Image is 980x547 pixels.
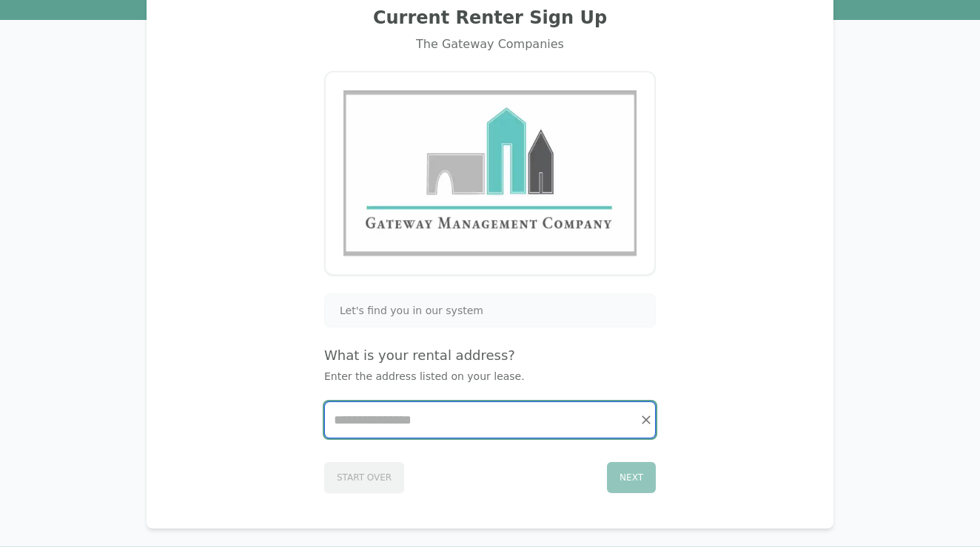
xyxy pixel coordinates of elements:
[164,6,816,30] h2: Current Renter Sign Up
[325,402,655,438] input: Start typing...
[324,345,656,366] h4: What is your rental address?
[324,369,656,384] p: Enter the address listed on your lease.
[164,35,816,53] div: The Gateway Companies
[340,303,483,318] span: Let's find you in our system
[343,90,637,256] img: Gateway Management
[636,410,657,430] button: Clear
